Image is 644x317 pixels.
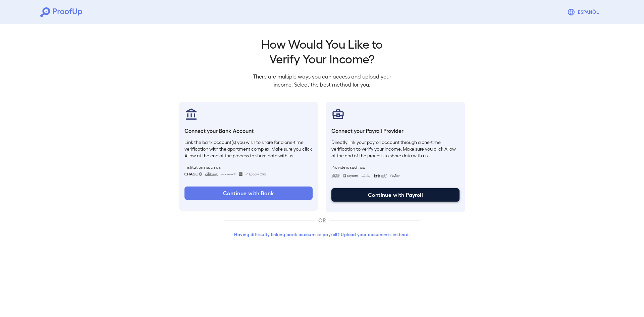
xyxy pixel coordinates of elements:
h6: Connect your Bank Account [184,127,313,135]
p: Link the bank account(s) you wish to share for a one-time verification with the apartment complex... [184,139,313,159]
button: Espanõl [565,5,604,19]
p: OR [315,216,329,224]
img: workday.svg [361,174,371,177]
p: There are multiple ways you can access and upload your income. Select the best method for you. [248,72,396,89]
img: bankAccount.svg [184,107,198,121]
p: Directly link your payroll account through a one-time verification to verify your income. Make su... [331,139,460,159]
img: citibank.svg [205,172,218,176]
button: Continue with Bank [184,187,313,200]
h6: Connect your Payroll Provider [331,127,460,135]
span: +11,000 More [245,171,266,177]
span: Providers such as: [331,164,460,170]
img: bankOfAmerica.svg [220,172,236,176]
img: payrollProvider.svg [331,107,345,121]
img: chase.svg [184,172,202,176]
img: paycon.svg [390,174,400,177]
h2: How Would You Like to Verify Your Income? [248,36,396,66]
img: adp.svg [331,174,340,177]
img: paycom.svg [342,174,359,177]
img: wellsfargo.svg [239,172,243,176]
img: trinet.svg [374,174,387,177]
button: Continue with Payroll [331,188,460,202]
button: Having difficulty linking bank account or payroll? Upload your documents instead. [224,228,420,241]
span: Institutions such as: [184,164,313,170]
